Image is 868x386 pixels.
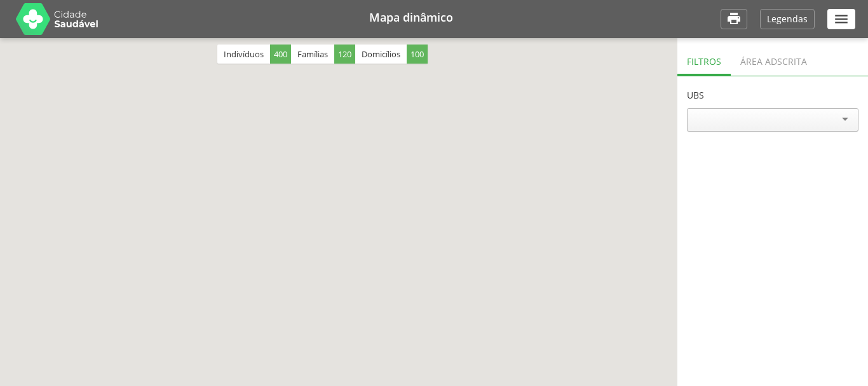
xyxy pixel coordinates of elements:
i: Imprimir [726,11,742,27]
p: Legendas [767,15,808,24]
span: 100 [407,45,428,64]
span: 120 [334,45,355,64]
header: UBS [687,76,858,108]
div: Filtros [677,45,731,76]
i:  [833,11,850,27]
span: 400 [270,45,291,64]
h1: Mapa dinâmico [114,11,708,23]
div: Indivíduos Famílias Domicílios [217,45,428,64]
div: Área adscrita [731,45,817,76]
